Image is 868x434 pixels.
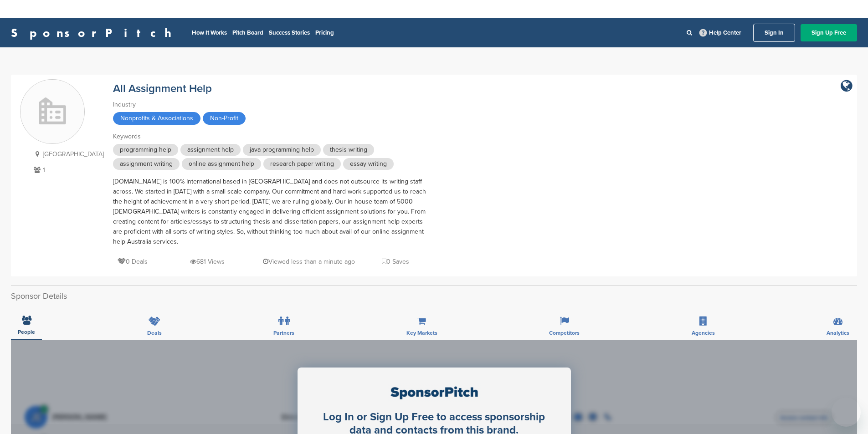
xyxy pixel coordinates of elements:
[147,330,162,336] span: Deals
[113,158,180,170] span: assignment writing
[273,330,294,336] span: Partners
[692,330,715,336] span: Agencies
[232,29,263,36] a: Pitch Board
[801,24,857,41] a: Sign Up Free
[11,290,857,302] h2: Sponsor Details
[190,256,225,267] p: 681 Views
[31,148,104,160] p: [GEOGRAPHIC_DATA]
[343,158,394,170] span: essay writing
[203,112,246,125] span: Non-Profit
[753,24,795,42] a: Sign In
[113,132,432,142] div: Keywords
[118,256,148,267] p: 0 Deals
[18,329,35,335] span: People
[698,27,743,38] a: Help Center
[113,112,200,125] span: Nonprofits & Associations
[263,158,341,170] span: research paper writing
[315,29,334,36] a: Pricing
[827,330,849,336] span: Analytics
[113,100,432,110] div: Industry
[323,144,374,156] span: thesis writing
[182,158,261,170] span: online assignment help
[832,398,861,427] iframe: Nút để khởi chạy cửa sổ nhắn tin
[113,144,178,156] span: programming help
[21,80,84,144] img: Sponsorpitch & All Assignment Help
[549,330,580,336] span: Competitors
[113,82,212,95] a: All Assignment Help
[841,79,853,93] a: company link
[406,330,437,336] span: Key Markets
[269,29,310,36] a: Success Stories
[382,256,409,267] p: 0 Saves
[192,29,227,36] a: How It Works
[263,256,355,267] p: Viewed less than a minute ago
[243,144,321,156] span: java programming help
[180,144,241,156] span: assignment help
[11,27,177,39] a: SponsorPitch
[113,177,432,247] div: [DOMAIN_NAME] is 100% International based in [GEOGRAPHIC_DATA] and does not outsource its writing...
[31,164,104,176] p: 1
